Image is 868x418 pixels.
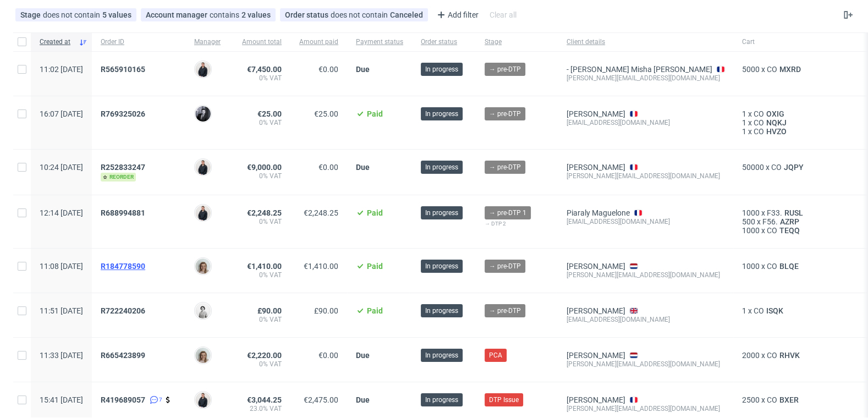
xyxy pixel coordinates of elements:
[767,262,777,271] span: CO
[40,208,83,217] span: 12:14 [DATE]
[764,127,789,136] a: HVZO
[567,74,724,82] div: [PERSON_NAME][EMAIL_ADDRESS][DOMAIN_NAME]
[318,163,338,172] span: €0.00
[210,10,241,19] span: contains
[485,219,549,228] div: → DTP 2
[489,162,521,172] span: → pre-DTP
[425,306,458,316] span: In progress
[777,226,802,235] a: TEQQ
[567,217,724,226] div: [EMAIL_ADDRESS][DOMAIN_NAME]
[767,351,777,360] span: CO
[432,6,481,24] div: Add filter
[101,109,147,118] a: R769325026
[782,163,806,172] span: JQPY
[742,306,746,315] span: 1
[778,217,801,226] a: AZRP
[318,351,338,360] span: €0.00
[247,163,282,172] span: €9,000.00
[567,306,625,315] a: [PERSON_NAME]
[567,172,724,180] div: [PERSON_NAME][EMAIL_ADDRESS][DOMAIN_NAME]
[367,109,383,118] span: Paid
[764,306,785,315] a: ISQK
[489,261,521,271] span: → pre-DTP
[567,351,625,360] a: [PERSON_NAME]
[764,118,789,127] a: NQKJ
[101,163,145,172] span: R252833247
[567,118,724,127] div: [EMAIL_ADDRESS][DOMAIN_NAME]
[742,109,746,118] span: 1
[299,37,338,47] span: Amount paid
[777,262,801,271] a: BLQE
[238,217,282,226] span: 0% VAT
[742,127,746,136] span: 1
[487,7,519,23] div: Clear all
[489,306,521,316] span: → pre-DTP
[101,351,145,360] span: R665423899
[762,217,778,226] span: F56.
[777,65,803,74] a: MXRD
[238,172,282,180] span: 0% VAT
[102,10,131,19] div: 5 values
[425,261,458,271] span: In progress
[777,351,802,360] a: RHVK
[567,65,712,74] a: - [PERSON_NAME] Misha [PERSON_NAME]
[754,118,764,127] span: CO
[238,37,282,47] span: Amount total
[367,262,383,271] span: Paid
[195,348,211,363] img: Monika Poźniak
[238,315,282,324] span: 0% VAT
[101,395,147,404] a: R419689057
[285,10,331,19] span: Order status
[425,208,458,218] span: In progress
[742,163,764,172] span: 50000
[20,10,43,19] span: Stage
[101,173,136,182] span: reorder
[489,208,526,218] span: → pre-DTP 1
[40,109,83,118] span: 16:07 [DATE]
[146,10,210,19] span: Account manager
[567,109,625,118] a: [PERSON_NAME]
[159,395,162,404] span: 7
[567,395,625,404] a: [PERSON_NAME]
[567,37,724,47] span: Client details
[777,395,801,404] a: BXER
[43,10,102,19] span: does not contain
[195,62,211,77] img: Adrian Margula
[567,163,625,172] a: [PERSON_NAME]
[767,65,777,74] span: CO
[304,395,338,404] span: €2,475.00
[782,208,805,217] a: RUSL
[754,306,764,315] span: CO
[567,271,724,279] div: [PERSON_NAME][EMAIL_ADDRESS][DOMAIN_NAME]
[367,208,383,217] span: Paid
[754,127,764,136] span: CO
[195,106,211,122] img: Philippe Dubuy
[767,208,782,217] span: F33.
[247,351,282,360] span: €2,220.00
[195,303,211,318] img: Dudek Mariola
[40,163,83,172] span: 10:24 [DATE]
[238,360,282,369] span: 0% VAT
[257,109,282,118] span: €25.00
[421,37,467,47] span: Order status
[247,395,282,404] span: €3,044.25
[40,351,83,360] span: 11:33 [DATE]
[247,208,282,217] span: €2,248.25
[195,258,211,274] img: Monika Poźniak
[195,159,211,175] img: Adrian Margula
[238,404,282,413] span: 23.0% VAT
[101,208,145,217] span: R688994881
[742,395,760,404] span: 2500
[771,163,782,172] span: CO
[101,262,145,271] span: R184778590
[425,162,458,172] span: In progress
[767,226,777,235] span: CO
[742,217,755,226] span: 500
[241,10,271,19] div: 2 values
[764,109,787,118] a: OXIG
